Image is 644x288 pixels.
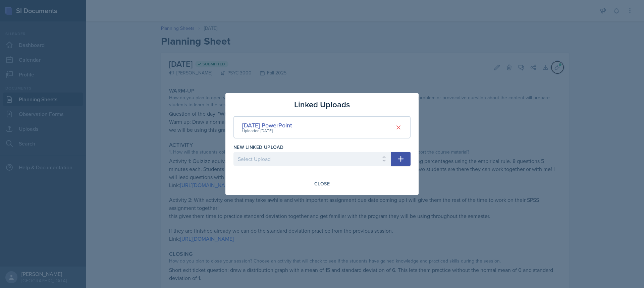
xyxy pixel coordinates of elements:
h3: Linked Uploads [294,99,350,111]
div: Uploaded [DATE] [242,128,292,134]
div: [DATE] PowerPoint [242,121,292,130]
label: New Linked Upload [233,144,283,151]
div: Close [314,181,330,186]
button: Close [310,178,334,189]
